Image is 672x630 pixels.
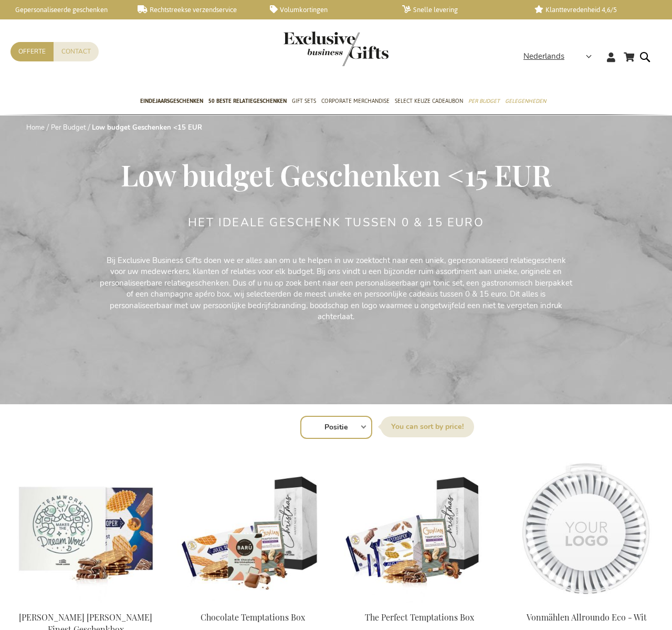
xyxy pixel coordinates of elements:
[10,598,161,608] a: Jules Destrooper Jules' Finest Gift Box
[344,598,495,608] a: The Perfect Temptations Box
[54,42,99,61] a: Contact
[121,155,551,194] span: Low budget Geschenken <15 EUR
[92,123,202,132] strong: Low budget Geschenken <15 EUR
[505,96,546,107] span: Gelegenheden
[177,456,328,603] img: Chocolate Temptations Box
[100,255,572,323] p: Bij Exclusive Business Gifts doen we er alles aan om u te helpen in uw zoektocht naar een uniek, ...
[523,50,564,62] span: Nederlands
[270,5,385,14] a: Volumkortingen
[468,89,500,115] a: Per Budget
[283,31,336,66] a: store logo
[534,5,650,14] a: Klanttevredenheid 4,6/5
[365,612,474,623] a: The Perfect Temptations Box
[505,89,546,115] a: Gelegenheden
[188,216,484,229] h2: Het ideale geschenk tussen 0 & 15 euro
[208,89,287,115] a: 50 beste relatiegeschenken
[26,123,45,132] a: Home
[402,5,518,14] a: Snelle levering
[283,31,388,66] img: Exclusive Business gifts logo
[395,89,463,115] a: Select Keuze Cadeaubon
[381,416,474,437] label: Sorteer op
[292,89,316,115] a: Gift Sets
[138,5,253,14] a: Rechtstreekse verzendservice
[321,89,390,115] a: Corporate Merchandise
[201,612,305,623] a: Chocolate Temptations Box
[5,5,121,14] a: Gepersonaliseerde geschenken
[10,456,161,603] img: Jules Destrooper Jules' Finest Gift Box
[321,96,390,107] span: Corporate Merchandise
[140,96,203,107] span: Eindejaarsgeschenken
[468,96,500,107] span: Per Budget
[208,96,287,107] span: 50 beste relatiegeschenken
[527,612,647,623] a: Vonmählen Allroundo Eco - Wit
[511,456,661,603] img: allroundo® eco vonmahlen
[344,456,495,603] img: The Perfect Temptations Box
[140,89,203,115] a: Eindejaarsgeschenken
[511,598,661,608] a: allroundo® eco vonmahlen
[51,123,86,132] a: Per Budget
[292,96,316,107] span: Gift Sets
[10,42,54,61] a: Offerte
[395,96,463,107] span: Select Keuze Cadeaubon
[177,598,328,608] a: Chocolate Temptations Box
